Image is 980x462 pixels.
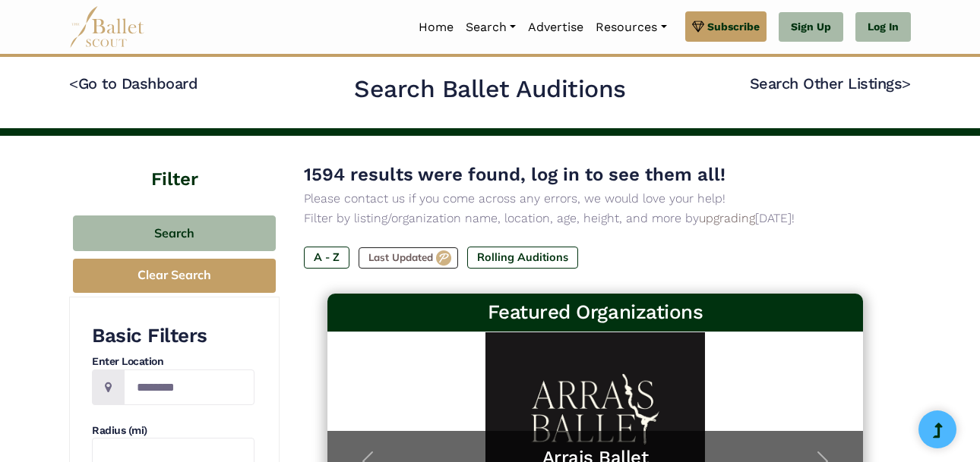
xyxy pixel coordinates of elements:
[69,74,78,93] code: <
[304,209,887,228] p: Filter by listing/organization name, location, age, height, and more by [DATE]!
[92,354,254,369] h4: Enter Location
[590,11,672,43] a: Resources
[460,11,522,43] a: Search
[522,11,590,43] a: Advertise
[69,136,280,193] h4: Filter
[304,247,349,268] label: A - Z
[92,423,254,438] h4: Radius (mi)
[413,11,460,43] a: Home
[73,215,276,251] button: Search
[124,369,254,405] input: Location
[467,247,578,268] label: Rolling Auditions
[73,259,276,293] button: Clear Search
[902,74,911,93] code: >
[707,18,760,35] span: Subscribe
[92,323,254,349] h3: Basic Filters
[692,18,704,35] img: gem.svg
[699,211,755,225] a: upgrading
[304,189,887,209] p: Please contact us if you come across any errors, we would love your help!
[750,74,911,93] a: Search Other Listings>
[354,74,626,105] h2: Search Ballet Auditions
[685,11,767,42] a: Subscribe
[359,247,458,269] label: Last Updated
[340,300,852,325] h3: Featured Organizations
[69,74,198,93] a: <Go to Dashboard
[855,12,911,42] a: Log In
[304,164,726,185] span: 1594 results were found, log in to see them all!
[779,12,843,42] a: Sign Up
